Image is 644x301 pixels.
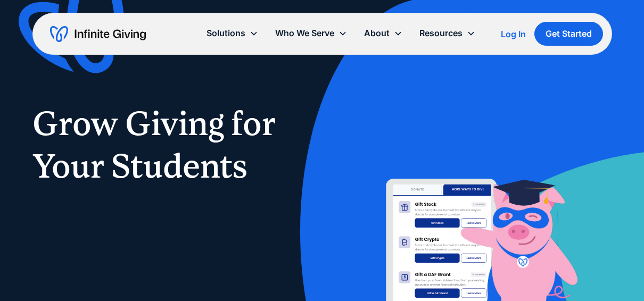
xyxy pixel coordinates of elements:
div: Log In [501,30,526,38]
div: Resources [411,22,484,45]
div: Who We Serve [267,22,356,45]
a: home [50,26,146,43]
a: Log In [501,28,526,40]
a: Get Started [534,22,603,46]
div: About [356,22,411,45]
div: Who We Serve [275,26,334,40]
h1: Grow Giving for Your Students [32,102,301,187]
div: About [364,26,390,40]
div: Solutions [207,26,245,40]
div: Resources [419,26,463,40]
div: Solutions [198,22,267,45]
